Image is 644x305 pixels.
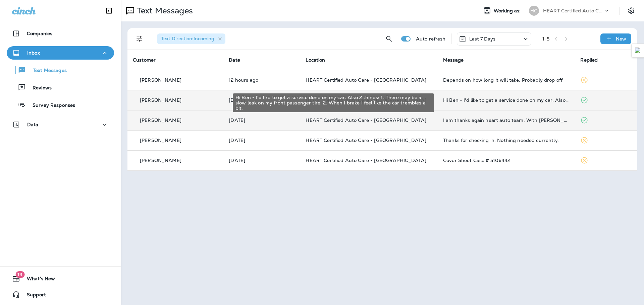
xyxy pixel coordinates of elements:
p: Text Messages [134,6,193,16]
span: HEART Certified Auto Care - [GEOGRAPHIC_DATA] [306,137,426,143]
button: Inbox [7,46,114,60]
button: Data [7,118,114,131]
div: Thanks for checking in. Nothing needed currently. [443,138,570,143]
p: Companies [27,31,52,36]
div: Hi Ben - I'd like to get a service done on my car. Also 2 things: 1. There may be a slow leak on ... [233,93,434,112]
span: HEART Certified Auto Care - [GEOGRAPHIC_DATA] [306,157,426,163]
button: Support [7,288,114,301]
button: Settings [625,5,637,17]
div: 1 - 5 [542,36,549,42]
p: Aug 27, 2025 08:03 PM [229,77,295,83]
span: Working as: [494,8,522,14]
p: HEART Certified Auto Care [543,8,603,13]
button: Collapse Sidebar [100,4,118,17]
span: Customer [133,57,156,63]
button: 19What's New [7,272,114,285]
span: Text Direction : Incoming [161,35,214,42]
span: Date [229,57,240,63]
span: Support [20,292,46,300]
span: 19 [15,271,24,278]
p: Text Messages [26,68,67,74]
p: Aug 27, 2025 08:08 AM [229,97,295,103]
p: [PERSON_NAME] [140,138,181,143]
p: [PERSON_NAME] [140,158,181,163]
p: Aug 22, 2025 11:16 AM [229,158,295,163]
p: [PERSON_NAME] [140,97,181,103]
span: Message [443,57,464,63]
p: Inbox [27,50,40,56]
p: Aug 25, 2025 09:07 AM [229,138,295,143]
button: Companies [7,27,114,40]
span: What's New [20,276,55,284]
button: Survey Responses [7,98,114,112]
div: I am thanks again heart auto team. With Kisha at the Helm. I think that spelling is right!🙂 [443,118,570,123]
span: Replied [580,57,598,63]
img: Detect Auto [635,48,641,54]
button: Filters [133,32,146,46]
button: Reviews [7,80,114,94]
div: Cover Sheet Case # 5106442 [443,158,570,163]
div: Text Direction:Incoming [157,33,225,44]
p: [PERSON_NAME] [140,118,181,123]
span: HEART Certified Auto Care - [GEOGRAPHIC_DATA] [306,117,426,123]
div: Hi Ben - I'd like to get a service done on my car. Also 2 things: 1. There may be a slow leak on ... [443,97,570,103]
span: HEART Certified Auto Care - [GEOGRAPHIC_DATA] [306,77,426,83]
span: Location [306,57,325,63]
p: New [616,36,626,42]
p: Last 7 Days [469,36,496,42]
button: Search Messages [382,32,396,46]
p: Aug 25, 2025 12:38 PM [229,118,295,123]
button: Text Messages [7,63,114,77]
p: Reviews [26,85,52,91]
div: Depends on how long it will take. Probably drop off [443,77,570,83]
div: HC [529,6,539,16]
p: [PERSON_NAME] [140,77,181,83]
p: Auto refresh [416,36,446,42]
p: Data [27,122,39,127]
p: Survey Responses [26,102,75,109]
